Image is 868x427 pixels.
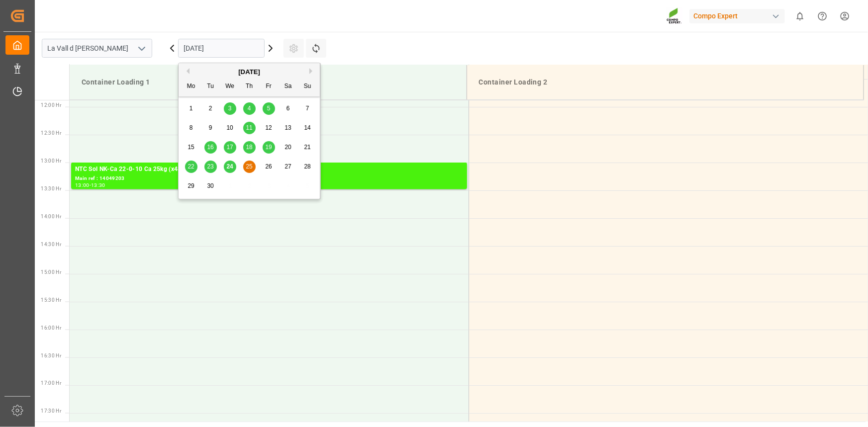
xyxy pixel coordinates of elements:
[184,68,190,74] button: Previous Month
[188,144,194,151] span: 15
[265,163,272,170] span: 26
[204,102,217,115] div: Choose Tuesday, September 2nd, 2025
[41,353,61,358] span: 16:30 Hr
[301,161,314,173] div: Choose Sunday, September 28th, 2025
[188,182,194,189] span: 29
[265,144,272,151] span: 19
[188,163,194,170] span: 22
[134,41,149,56] button: open menu
[265,124,272,131] span: 12
[185,81,197,93] div: Mo
[190,124,193,131] span: 8
[263,122,275,134] div: Choose Friday, September 12th, 2025
[91,183,105,187] div: 13:30
[42,39,152,58] input: Type to search/select
[90,183,91,187] div: -
[204,161,217,173] div: Choose Tuesday, September 23rd, 2025
[285,124,291,131] span: 13
[263,161,275,173] div: Choose Friday, September 26th, 2025
[287,105,290,112] span: 6
[263,141,275,154] div: Choose Friday, September 19th, 2025
[282,161,294,173] div: Choose Saturday, September 27th, 2025
[41,158,61,164] span: 13:00 Hr
[243,102,256,115] div: Choose Thursday, September 4th, 2025
[689,6,789,25] button: Compo Expert
[304,163,310,170] span: 28
[246,124,252,131] span: 11
[41,297,61,303] span: 15:30 Hr
[41,409,61,414] span: 17:30 Hr
[224,141,236,154] div: Choose Wednesday, September 17th, 2025
[41,130,61,136] span: 12:30 Hr
[41,242,61,247] span: 14:30 Hr
[41,381,61,386] span: 17:00 Hr
[243,161,256,173] div: Choose Thursday, September 25th, 2025
[185,180,197,192] div: Choose Monday, September 29th, 2025
[75,174,463,183] div: Main ref : 14049203
[224,122,236,134] div: Choose Wednesday, September 10th, 2025
[267,105,271,112] span: 5
[204,122,217,134] div: Choose Tuesday, September 9th, 2025
[282,141,294,154] div: Choose Saturday, September 20th, 2025
[75,165,463,174] div: NTC Sol NK-Ca 22-0-10 Ca 25kg (x48) WW
[243,141,256,154] div: Choose Thursday, September 18th, 2025
[41,325,61,331] span: 16:00 Hr
[263,81,275,93] div: Fr
[309,68,315,74] button: Next Month
[301,81,314,93] div: Su
[41,102,61,108] span: 12:00 Hr
[41,186,61,191] span: 13:30 Hr
[75,183,90,187] div: 13:00
[190,105,193,112] span: 1
[179,67,320,77] div: [DATE]
[301,122,314,134] div: Choose Sunday, September 14th, 2025
[667,7,682,25] img: Screenshot%202023-09-29%20at%2010.02.21.png_1712312052.png
[226,124,233,131] span: 10
[246,144,252,151] span: 18
[207,182,213,189] span: 30
[185,161,197,173] div: Choose Monday, September 22nd, 2025
[207,163,213,170] span: 23
[209,105,212,112] span: 2
[689,9,785,23] div: Compo Expert
[182,99,317,196] div: month 2025-09
[282,81,294,93] div: Sa
[243,81,256,93] div: Th
[301,102,314,115] div: Choose Sunday, September 7th, 2025
[301,141,314,154] div: Choose Sunday, September 21st, 2025
[304,124,310,131] span: 14
[204,81,217,93] div: Tu
[209,124,212,131] span: 9
[248,105,251,112] span: 4
[226,144,233,151] span: 17
[204,141,217,154] div: Choose Tuesday, September 16th, 2025
[207,144,213,151] span: 16
[185,122,197,134] div: Choose Monday, September 8th, 2025
[41,214,61,219] span: 14:00 Hr
[282,102,294,115] div: Choose Saturday, September 6th, 2025
[285,163,291,170] span: 27
[185,102,197,115] div: Choose Monday, September 1st, 2025
[306,105,309,112] span: 7
[789,5,811,27] button: show 0 new notifications
[204,180,217,192] div: Choose Tuesday, September 30th, 2025
[246,163,252,170] span: 25
[226,163,233,170] span: 24
[475,73,856,91] div: Container Loading 2
[304,144,310,151] span: 21
[178,39,265,58] input: DD.MM.YYYY
[282,122,294,134] div: Choose Saturday, September 13th, 2025
[285,144,291,151] span: 20
[78,73,459,91] div: Container Loading 1
[185,141,197,154] div: Choose Monday, September 15th, 2025
[811,5,834,27] button: Help Center
[224,102,236,115] div: Choose Wednesday, September 3rd, 2025
[243,122,256,134] div: Choose Thursday, September 11th, 2025
[263,102,275,115] div: Choose Friday, September 5th, 2025
[224,81,236,93] div: We
[41,269,61,275] span: 15:00 Hr
[224,161,236,173] div: Choose Wednesday, September 24th, 2025
[228,105,232,112] span: 3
